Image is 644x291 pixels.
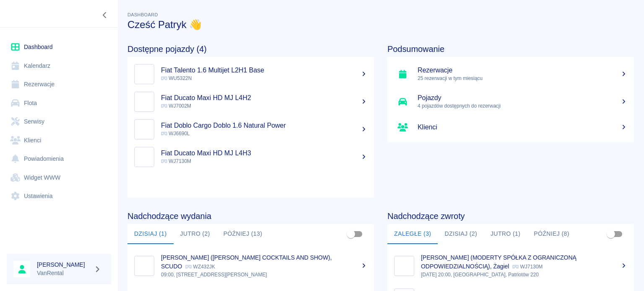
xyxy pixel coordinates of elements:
h4: Podsumowanie [387,44,634,54]
h5: Fiat Talento 1.6 Multijet L2H1 Base [161,66,367,75]
h5: Klienci [418,123,627,131]
span: WJ6690L [161,131,190,136]
a: Powiadomienia [7,149,111,168]
img: Image [396,258,412,274]
h3: Cześć Patryk 👋 [127,19,634,31]
a: Widget WWW [7,168,111,187]
p: [PERSON_NAME] (MODERTY SPÓŁKA Z OGRANICZONĄ ODPOWIEDZIALNOŚCIĄ), Żagiel [421,254,576,270]
a: ImageFiat Ducato Maxi HD MJ L4H3 WJ7130M [127,143,374,171]
h4: Nadchodzące wydania [127,211,374,221]
button: Później (8) [527,224,576,244]
a: Kalendarz [7,57,111,75]
h5: Fiat Ducato Maxi HD MJ L4H3 [161,149,367,157]
a: Image[PERSON_NAME] ([PERSON_NAME] COCKTAILS AND SHOW), SCUDO WZ432JK09:00, [STREET_ADDRESS][PERSO... [127,247,374,284]
a: Pojazdy4 pojazdów dostępnych do rezerwacji [387,88,634,116]
p: 4 pojazdów dostępnych do rezerwacji [418,102,627,110]
img: Image [136,94,152,110]
a: ImageFiat Ducato Maxi HD MJ L4H2 WJ7002M [127,88,374,116]
button: Zwiń nawigację [99,10,111,21]
span: WJ7002M [161,103,191,109]
h5: Fiat Doblo Cargo Doblo 1.6 Natural Power [161,121,367,130]
p: WJ7130M [512,264,543,270]
button: Później (13) [217,224,269,244]
h5: Fiat Ducato Maxi HD MJ L4H2 [161,94,367,102]
h5: Pojazdy [418,94,627,102]
a: Ustawienia [7,187,111,206]
p: VanRental [37,269,91,278]
p: WZ432JK [185,264,215,270]
p: 25 rezerwacji w tym miesiącu [418,75,627,82]
a: Serwisy [7,112,111,131]
span: Pokaż przypisane tylko do mnie [603,226,619,242]
span: Dashboard [127,12,158,17]
span: Pokaż przypisane tylko do mnie [343,226,359,242]
a: ImageFiat Talento 1.6 Multijet L2H1 Base WU5322N [127,60,374,88]
img: Renthelp logo [10,7,62,21]
p: 09:00, [STREET_ADDRESS][PERSON_NAME] [161,271,367,278]
img: Image [136,121,152,137]
h4: Nadchodzące zwroty [387,211,634,221]
a: Klienci [387,116,634,139]
span: WU5322N [161,75,192,81]
a: Klienci [7,131,111,150]
p: [DATE] 20:00, [GEOGRAPHIC_DATA], Patriotów 220 [421,271,627,278]
button: Zaległe (3) [387,224,438,244]
a: Rezerwacje25 rezerwacji w tym miesiącu [387,60,634,88]
h4: Dostępne pojazdy (4) [127,44,374,54]
img: Image [136,258,152,274]
button: Jutro (2) [174,224,217,244]
a: Flota [7,94,111,113]
button: Dzisiaj (2) [438,224,484,244]
button: Jutro (1) [484,224,527,244]
button: Dzisiaj (1) [127,224,174,244]
img: Image [136,66,152,82]
h5: Rezerwacje [418,66,627,75]
img: Image [136,149,152,165]
h6: [PERSON_NAME] [37,260,91,269]
a: Dashboard [7,38,111,57]
a: Rezerwacje [7,75,111,94]
a: Image[PERSON_NAME] (MODERTY SPÓŁKA Z OGRANICZONĄ ODPOWIEDZIALNOŚCIĄ), Żagiel WJ7130M[DATE] 20:00,... [387,247,634,284]
p: [PERSON_NAME] ([PERSON_NAME] COCKTAILS AND SHOW), SCUDO [161,254,332,270]
a: ImageFiat Doblo Cargo Doblo 1.6 Natural Power WJ6690L [127,116,374,143]
span: WJ7130M [161,158,191,164]
a: Renthelp logo [7,7,62,21]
